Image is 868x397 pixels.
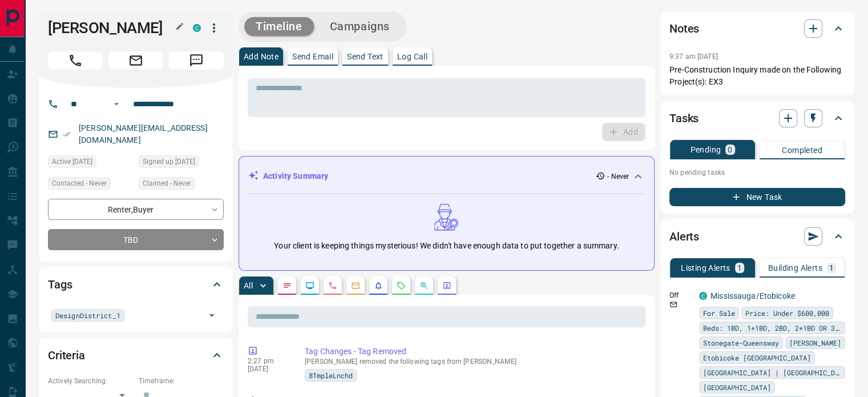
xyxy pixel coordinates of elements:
p: Send Text [347,53,383,61]
p: Add Note [244,53,278,61]
svg: Requests [397,281,406,290]
h2: Notes [669,19,699,38]
svg: Calls [328,281,337,290]
button: Timeline [244,17,314,36]
p: 1 [737,264,742,272]
div: Renter , Buyer [48,199,224,220]
p: No pending tasks [669,164,845,181]
p: Your client is keeping things mysterious! We didn't have enough data to put together a summary. [274,240,619,252]
span: Message [169,51,224,70]
svg: Emails [351,281,360,290]
svg: Lead Browsing Activity [305,281,314,290]
p: Listing Alerts [681,264,730,272]
span: Active [DATE] [52,156,92,167]
span: [PERSON_NAME] [789,337,841,348]
a: Mississauga/Etobicoke [710,291,795,300]
svg: Email [669,300,677,308]
span: Contacted - Never [52,178,107,189]
p: [PERSON_NAME] removed the following tags from [PERSON_NAME] [305,358,641,366]
div: Criteria [48,342,224,369]
h2: Alerts [669,227,699,246]
span: Beds: 1BD, 1+1BD, 2BD, 2+1BD OR 3BD+ [703,322,841,334]
p: - Never [607,171,629,182]
span: Stonegate-Queensway [703,337,779,348]
span: Signed up [DATE] [143,156,195,167]
button: Open [204,307,220,323]
svg: Listing Alerts [374,281,383,290]
p: 9:37 am [DATE] [669,53,718,61]
div: condos.ca [193,24,201,32]
svg: Agent Actions [442,281,451,290]
p: Completed [782,146,822,154]
p: Tag Changes - Tag Removed [305,346,641,358]
div: TBD [48,229,224,250]
h2: Tags [48,275,72,294]
p: All [244,282,253,290]
a: [PERSON_NAME][EMAIL_ADDRESS][DOMAIN_NAME] [79,123,208,145]
p: Off [669,290,692,300]
span: DesignDistrict_1 [55,310,120,321]
span: 8TmpleLnchd [309,370,353,381]
p: Log Call [397,53,427,61]
svg: Notes [282,281,292,290]
span: Price: Under $600,000 [745,307,829,319]
span: [GEOGRAPHIC_DATA] [703,382,771,393]
h1: [PERSON_NAME] [48,19,176,37]
div: Tags [48,271,224,298]
span: Claimed - Never [143,178,191,189]
p: Send Email [292,53,333,61]
p: Actively Searching: [48,376,133,386]
div: Fri Jan 27 2017 [139,155,224,171]
span: Call [48,51,103,70]
span: [GEOGRAPHIC_DATA] | [GEOGRAPHIC_DATA] [703,367,841,378]
div: condos.ca [699,292,707,300]
button: New Task [669,188,845,206]
div: Tasks [669,105,845,132]
span: Email [108,51,163,70]
div: Alerts [669,223,845,250]
p: 2:27 pm [248,357,288,365]
button: Open [110,97,123,111]
p: Pre-Construction Inquiry made on the Following Project(s): EX3 [669,64,845,88]
p: Timeframe: [139,376,224,386]
svg: Email Verified [63,130,71,138]
p: [DATE] [248,365,288,373]
h2: Tasks [669,109,699,127]
button: Campaigns [318,17,401,36]
p: Activity Summary [263,170,328,182]
h2: Criteria [48,346,85,364]
p: Pending [690,146,721,154]
div: Fri Dec 10 2021 [48,155,133,171]
p: 0 [728,146,732,154]
span: For Sale [703,307,735,319]
p: Building Alerts [768,264,822,272]
p: 1 [829,264,834,272]
span: Etobicoke [GEOGRAPHIC_DATA] [703,352,811,363]
div: Notes [669,15,845,42]
div: Activity Summary- Never [248,166,645,187]
svg: Opportunities [419,281,429,290]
